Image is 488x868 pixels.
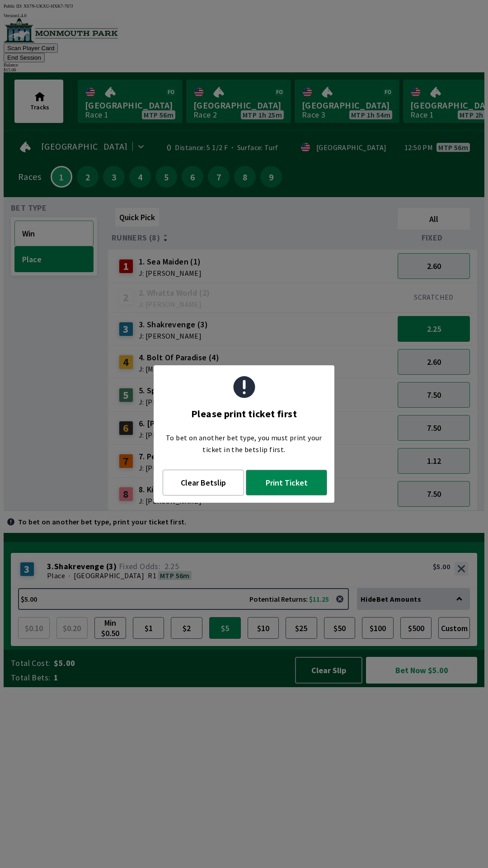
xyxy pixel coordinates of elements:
[246,470,327,495] button: Print Ticket
[191,403,297,425] div: Please print ticket first
[154,425,334,462] div: To bet on another bet type, you must print your ticket in the betslip first.
[257,477,316,488] span: Print Ticket
[163,470,244,495] button: Clear Betslip
[174,477,233,488] span: Clear Betslip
